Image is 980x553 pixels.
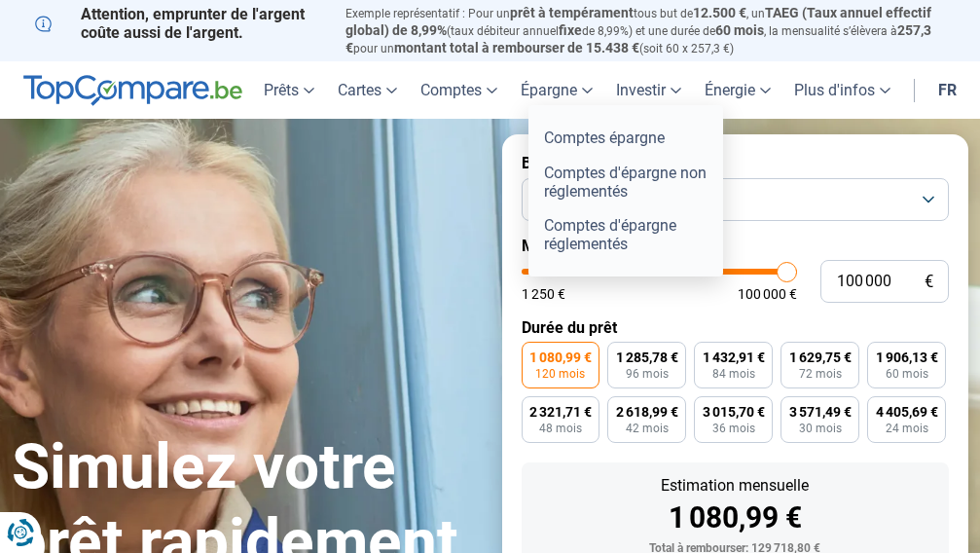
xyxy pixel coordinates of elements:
[522,237,950,255] label: Montant de l'emprunt
[626,423,669,434] span: 42 mois
[536,121,715,155] a: Comptes épargne
[703,350,765,364] span: 1 432,91 €
[799,423,842,434] span: 30 mois
[712,423,755,434] span: 36 mois
[345,5,945,56] p: Exemple représentatif : Pour un tous but de , un (taux débiteur annuel de 8,99%) et une durée de ...
[925,274,933,290] span: €
[522,318,950,337] label: Durée du prêt
[522,154,950,172] label: But du prêt
[626,368,669,380] span: 96 mois
[529,405,592,419] span: 2 321,71 €
[537,478,934,494] div: Estimation mensuelle
[789,350,852,364] span: 1 629,75 €
[693,5,746,20] span: 12.500 €
[789,405,852,419] span: 3 571,49 €
[876,350,938,364] span: 1 906,13 €
[35,5,323,42] p: Attention, emprunter de l'argent coûte aussi de l'argent.
[536,156,715,208] a: Comptes d'épargne non réglementés
[326,61,409,119] a: Cartes
[536,208,715,261] a: Comptes d'épargne réglementés
[252,61,326,119] a: Prêts
[537,503,934,533] div: 1 080,99 €
[703,405,765,419] span: 3 015,70 €
[345,5,931,38] span: TAEG (Taux annuel effectif global) de 8,99%
[409,61,509,119] a: Comptes
[510,5,634,20] span: prêt à tempérament
[876,405,938,419] span: 4 405,69 €
[616,405,678,419] span: 2 618,99 €
[509,61,604,119] a: Épargne
[345,22,931,55] span: 257,3 €
[738,287,797,301] span: 100 000 €
[886,368,928,380] span: 60 mois
[522,287,565,301] span: 1 250 €
[23,75,242,106] img: TopCompare
[535,368,585,380] span: 120 mois
[394,40,639,55] span: montant total à rembourser de 15.438 €
[715,22,764,38] span: 60 mois
[693,61,782,119] a: Énergie
[712,368,755,380] span: 84 mois
[926,61,968,119] a: fr
[782,61,902,119] a: Plus d'infos
[539,423,582,434] span: 48 mois
[529,350,592,364] span: 1 080,99 €
[799,368,842,380] span: 72 mois
[522,178,950,221] button: Prêt travaux
[604,61,693,119] a: Investir
[559,22,582,38] span: fixe
[616,350,678,364] span: 1 285,78 €
[886,423,928,434] span: 24 mois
